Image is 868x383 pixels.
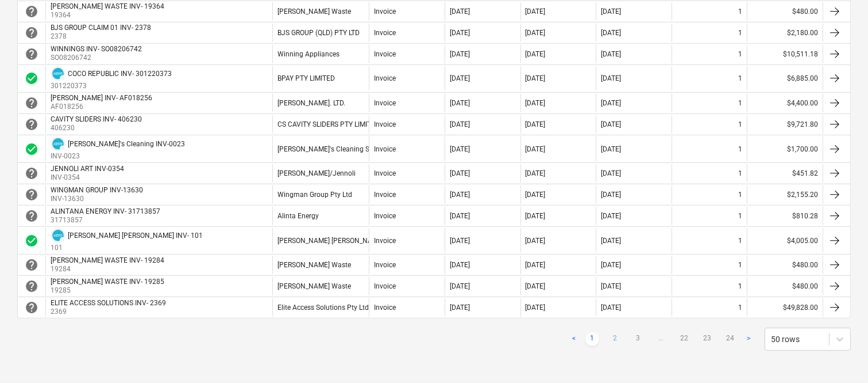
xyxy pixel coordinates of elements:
[738,50,742,58] div: 1
[25,96,38,110] span: help
[25,258,38,272] span: help
[450,7,470,16] div: [DATE]
[51,53,144,63] p: SO08206742
[68,232,203,240] div: [PERSON_NAME] [PERSON_NAME] INV- 101
[25,279,38,293] div: Invoice is waiting for an approval
[51,136,65,151] div: Invoice has been synced with Xero and its status is currently DRAFT
[25,71,38,85] div: Invoice was approved
[51,286,167,295] p: 19285
[601,261,621,269] div: [DATE]
[747,185,823,204] div: $2,155.20
[747,2,823,21] div: $480.00
[738,7,742,16] div: 1
[738,29,742,37] div: 1
[747,94,823,112] div: $4,400.00
[526,169,546,177] div: [DATE]
[723,332,737,346] a: Page 24
[601,29,621,37] div: [DATE]
[25,142,38,156] div: Invoice was approved
[747,164,823,183] div: $451.82
[738,191,742,199] div: 1
[25,209,38,223] span: help
[526,50,546,58] div: [DATE]
[747,256,823,274] div: $480.00
[526,212,546,220] div: [DATE]
[25,5,38,18] div: Invoice is waiting for an approval
[51,215,163,225] p: 31713857
[25,117,38,131] span: help
[747,277,823,295] div: $480.00
[51,81,172,91] p: 301220373
[51,207,160,215] div: ALINTANA ENERGY INV- 31713857
[25,166,38,180] span: help
[374,212,396,220] div: Invoice
[601,191,621,199] div: [DATE]
[25,258,38,272] div: Invoice is waiting for an approval
[277,145,387,153] div: [PERSON_NAME]'s Cleaning Service
[747,24,823,42] div: $2,180.00
[738,99,742,107] div: 1
[747,298,823,317] div: $49,828.00
[277,99,345,107] div: [PERSON_NAME]. LTD.
[51,299,166,307] div: ELITE ACCESS SOLUTIONS INV- 2369
[25,5,38,18] span: help
[51,32,153,41] p: 2378
[68,70,172,78] div: COCO REPUBLIC INV- 301220373
[526,304,546,312] div: [DATE]
[742,332,755,346] a: Next page
[654,332,668,346] a: ...
[51,173,126,183] p: INV-0354
[811,328,868,383] iframe: Chat Widget
[51,24,151,32] div: BJS GROUP CLAIM 01 INV- 2378
[738,261,742,269] div: 1
[277,304,388,312] div: Elite Access Solutions Pty Ltd (GST)
[374,50,396,58] div: Invoice
[526,99,546,107] div: [DATE]
[738,282,742,290] div: 1
[601,50,621,58] div: [DATE]
[567,332,581,346] a: Previous page
[277,7,351,16] div: [PERSON_NAME] Waste
[51,45,142,53] div: WINNINGS INV- SO08206742
[51,228,65,243] div: Invoice has been synced with Xero and its status is currently DRAFT
[25,117,38,131] div: Invoice is waiting for an approval
[450,120,470,128] div: [DATE]
[25,96,38,110] div: Invoice is waiting for an approval
[677,332,691,346] a: Page 22
[374,99,396,107] div: Invoice
[601,7,621,16] div: [DATE]
[25,209,38,223] div: Invoice is waiting for an approval
[747,66,823,91] div: $6,885.00
[601,212,621,220] div: [DATE]
[25,188,38,202] span: help
[738,304,742,312] div: 1
[51,2,164,10] div: [PERSON_NAME] WASTE INV- 19364
[25,166,38,180] div: Invoice is waiting for an approval
[738,237,742,245] div: 1
[51,307,168,317] p: 2369
[450,304,470,312] div: [DATE]
[68,140,185,148] div: [PERSON_NAME]'s Cleaning INV-0023
[25,47,38,61] div: Invoice is waiting for an approval
[374,282,396,290] div: Invoice
[601,120,621,128] div: [DATE]
[277,191,352,199] div: Wingman Group Pty Ltd
[51,194,145,204] p: INV-13630
[608,332,622,346] a: Page 2
[374,145,396,153] div: Invoice
[52,68,64,79] img: xero.svg
[738,74,742,82] div: 1
[374,191,396,199] div: Invoice
[277,50,340,58] div: Winning Appliances
[25,142,38,156] span: check_circle
[25,26,38,40] span: help
[25,234,38,248] div: Invoice was approved
[51,243,203,253] p: 101
[25,234,38,248] span: check_circle
[526,145,546,153] div: [DATE]
[374,237,396,245] div: Invoice
[526,7,546,16] div: [DATE]
[51,278,164,286] div: [PERSON_NAME] WASTE INV- 19285
[450,237,470,245] div: [DATE]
